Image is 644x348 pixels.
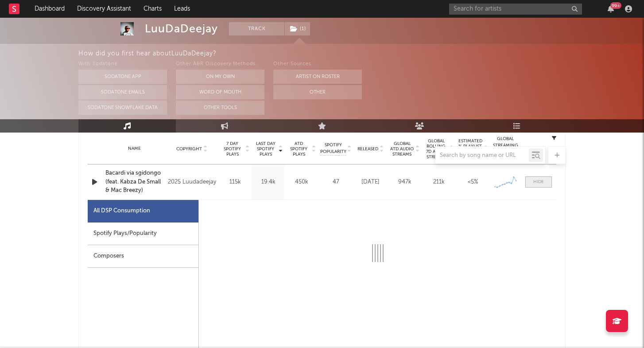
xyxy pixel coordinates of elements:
div: 47 [320,178,351,187]
button: Other [273,85,362,99]
button: (1) [285,22,310,35]
div: Composers [88,245,198,268]
div: 2025 Luudadeejay [168,177,216,188]
button: Sodatone Snowflake Data [78,101,167,115]
div: Global Streaming Trend (Last 60D) [492,136,519,162]
div: Name [105,145,163,152]
div: Other Sources [273,59,362,70]
div: With Sodatone [78,59,167,70]
div: How did you first hear about LuuDaDeejay ? [78,48,644,59]
span: ( 1 ) [284,22,310,35]
span: ATD Spotify Plays [287,141,310,157]
div: LuuDaDeejay [145,22,218,35]
div: 19.4k [254,178,283,187]
button: Sodatone App [78,70,167,84]
input: Search for artists [449,4,582,15]
button: On My Own [176,70,264,84]
span: Spotify Popularity [320,142,346,155]
div: 947k [390,178,419,187]
div: 99 + [610,2,621,9]
input: Search by song name or URL [435,152,529,159]
button: 99+ [608,5,614,12]
div: Other A&R Discovery Methods [176,59,264,70]
div: Spotify Plays/Popularity [88,223,198,245]
button: Other Tools [176,101,264,115]
button: Sodatone Emails [78,85,167,99]
span: Global ATD Audio Streams [390,141,414,157]
div: All DSP Consumption [88,200,198,223]
div: 211k [424,178,454,187]
button: Artist on Roster [273,70,362,84]
button: Word Of Mouth [176,85,264,99]
div: All DSP Consumption [93,206,150,216]
div: <5% [458,178,488,187]
button: Track [229,22,284,35]
span: Last Day Spotify Plays [254,141,277,157]
span: Estimated % Playlist Streams Last Day [458,138,482,160]
span: Global Rolling 7D Audio Streams [424,138,448,160]
a: Bacardi via sgidongo (feat. Kabza De Small & Mac Breezy) [105,169,163,195]
div: 450k [287,178,316,187]
span: 7 Day Spotify Plays [221,141,244,157]
div: 115k [221,178,249,187]
div: [DATE] [356,178,385,187]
